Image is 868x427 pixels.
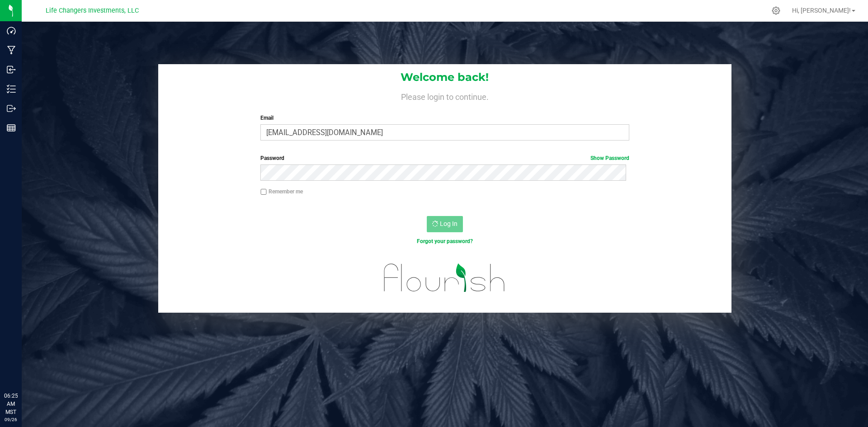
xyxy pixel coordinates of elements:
[590,155,629,161] a: Show Password
[7,26,16,35] inline-svg: Dashboard
[427,216,463,232] button: Log In
[260,188,303,196] label: Remember me
[7,104,16,113] inline-svg: Outbound
[260,114,629,122] label: Email
[7,46,16,55] inline-svg: Manufacturing
[7,123,16,132] inline-svg: Reports
[158,71,731,83] h1: Welcome back!
[417,238,473,244] a: Forgot your password?
[260,189,267,195] input: Remember me
[46,7,139,14] span: Life Changers Investments, LLC
[7,65,16,74] inline-svg: Inbound
[373,255,516,301] img: flourish_logo.svg
[4,392,18,416] p: 06:25 AM MST
[4,416,18,423] p: 09/26
[158,90,731,101] h4: Please login to continue.
[440,220,458,227] span: Log In
[260,155,284,161] span: Password
[792,7,851,14] span: Hi, [PERSON_NAME]!
[7,84,16,94] inline-svg: Inventory
[770,6,782,15] div: Manage settings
